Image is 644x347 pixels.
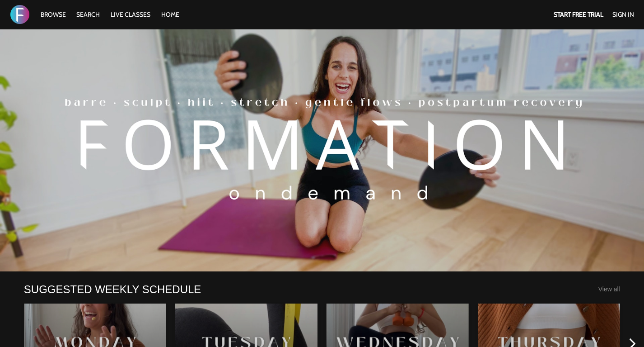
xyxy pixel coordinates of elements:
a: View all [598,285,620,293]
a: HOME [157,10,184,19]
a: Browse [36,10,70,19]
a: Search [72,10,104,19]
nav: Primary [36,10,184,19]
img: FORMATION [10,5,29,24]
a: Sign In [612,10,634,19]
a: LIVE CLASSES [106,10,155,19]
a: SUGGESTED WEEKLY SCHEDULE [24,282,201,296]
a: Start Free Trial [554,10,603,19]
